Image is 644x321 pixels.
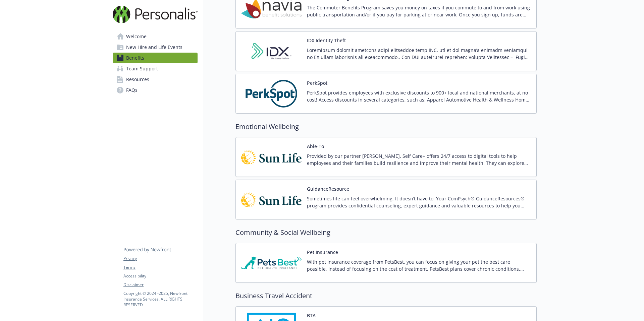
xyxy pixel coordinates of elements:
img: Sun Life Financial carrier logo [241,143,302,171]
p: Copyright © 2024 - 2025 , Newfront Insurance Services, ALL RIGHTS RESERVED [123,291,197,308]
h2: Community & Social Wellbeing [235,228,537,238]
h2: Business Travel Accident [235,291,537,301]
span: Benefits [126,53,144,63]
a: Resources [113,74,198,85]
a: New Hire and Life Events [113,42,198,53]
button: IDX Identity Theft [307,37,346,44]
img: IDX carrier logo [241,37,302,65]
span: New Hire and Life Events [126,42,182,53]
a: FAQs [113,85,198,95]
span: Welcome [126,31,147,42]
p: Sometimes life can feel overwhelming. It doesn’t have to. Your ComPsych® GuidanceResources® progr... [307,195,531,209]
p: Loremipsum dolorsit ametcons adipi elitseddoe temp INC, utl et dol magna’a enimadm veniamqui no E... [307,47,531,61]
p: PerkSpot provides employees with exclusive discounts to 900+ local and national merchants, at no ... [307,89,531,103]
p: With pet insurance coverage from PetsBest, you can focus on giving your pet the best care possibl... [307,258,531,272]
a: Disclaimer [123,282,197,288]
button: PerkSpot [307,79,327,86]
a: Terms [123,264,197,270]
span: Team Support [126,63,158,74]
button: Pet Insurance [307,249,338,256]
a: Team Support [113,63,198,74]
a: Welcome [113,31,198,42]
a: Benefits [113,53,198,63]
a: Accessibility [123,273,197,279]
a: Privacy [123,256,197,262]
img: PerkSpot carrier logo [241,79,302,108]
p: Provided by our partner [PERSON_NAME], Self Care+ offers 24/7 access to digital tools to help emp... [307,152,531,167]
span: FAQs [126,85,138,95]
span: Resources [126,74,149,85]
p: The Commuter Benefits Program saves you money on taxes if you commute to and from work using publ... [307,4,531,18]
button: GuidanceResource [307,185,349,192]
button: BTA [307,312,316,319]
img: Pets Best Insurance Services carrier logo [241,249,302,277]
button: Able-To [307,143,324,150]
img: Sun Life Financial carrier logo [241,185,302,214]
h2: Emotional Wellbeing [235,122,537,132]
